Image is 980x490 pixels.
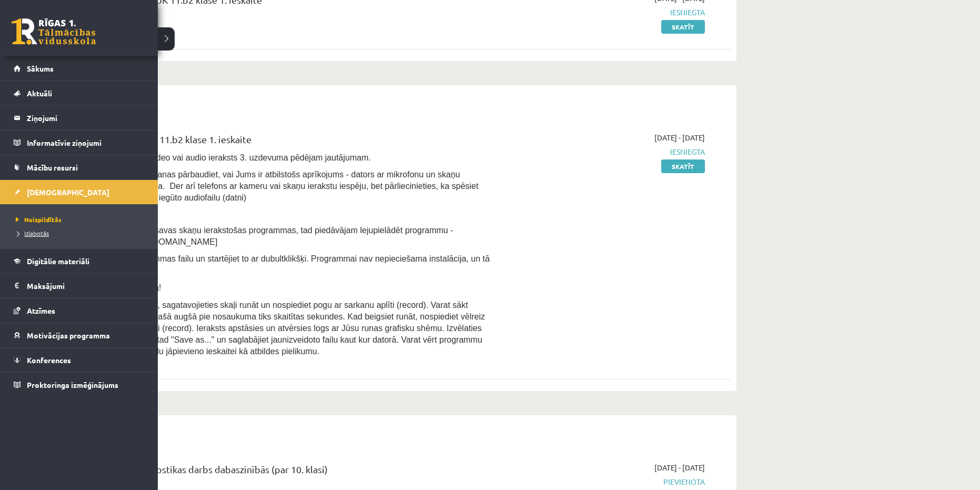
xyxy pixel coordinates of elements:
legend: Ziņojumi [27,106,145,130]
a: Atzīmes [14,298,145,323]
span: Proktoringa izmēģinājums [27,380,118,389]
span: Lejuplādējiet programmas failu un startējiet to ar dubultklikšķi. Programmai nav nepieciešama ins... [79,254,490,275]
a: Neizpildītās [13,215,147,224]
a: Sākums [14,56,145,81]
span: Iesniegta [507,146,705,157]
span: Neizpildītās [13,215,62,224]
a: Ziņojumi [14,106,145,130]
a: Digitālie materiāli [14,249,145,273]
legend: Maksājumi [27,274,145,298]
a: Aktuāli [14,81,145,105]
a: Maksājumi [14,274,145,298]
span: Aktuāli [27,88,52,98]
a: Rīgas 1. Tālmācības vidusskola [12,18,96,45]
span: Mācību resursi [27,163,78,172]
span: Sākums [27,64,54,73]
div: Latviešu valoda JK 11.b2 klase 1. ieskaite [79,132,491,152]
a: Skatīt [661,20,705,34]
span: Konferences [27,355,71,365]
span: [DATE] - [DATE] [654,132,705,143]
span: Iesniegta [507,7,705,18]
a: [DEMOGRAPHIC_DATA] [14,180,145,204]
a: Izlabotās [13,228,147,238]
span: [DEMOGRAPHIC_DATA] [27,187,109,197]
span: Ieskaitē būs jāveic video vai audio ieraksts 3. uzdevuma pēdējam jautājumam. [79,153,371,162]
span: Pirms ieskaites pildīšanas pārbaudiet, vai Jums ir atbilstošs aprīkojums - dators ar mikrofonu un... [79,170,478,202]
span: Izlabotās [13,229,49,237]
a: Motivācijas programma [14,323,145,347]
a: Proktoringa izmēģinājums [14,373,145,397]
legend: Informatīvie ziņojumi [27,131,145,155]
span: Ja Jums nav datorā savas skaņu ierakstošas programmas, tad piedāvājam lejupielādēt programmu - Wa... [79,226,453,246]
a: Mācību resursi [14,155,145,179]
span: Digitālie materiāli [27,256,89,266]
span: Pievienota [507,476,705,487]
div: 11.b2 klases diagnostikas darbs dabaszinībās (par 10. klasi) [79,462,491,482]
a: Informatīvie ziņojumi [14,131,145,155]
span: Atzīmes [27,306,55,315]
span: [DATE] - [DATE] [654,462,705,473]
a: Konferences [14,348,145,372]
span: Motivācijas programma [27,331,110,340]
a: Skatīt [661,159,705,173]
span: Startējiet programmu, sagatavojieties skaļi runāt un nospiediet pogu ar sarkanu aplīti (record). ... [79,301,485,356]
